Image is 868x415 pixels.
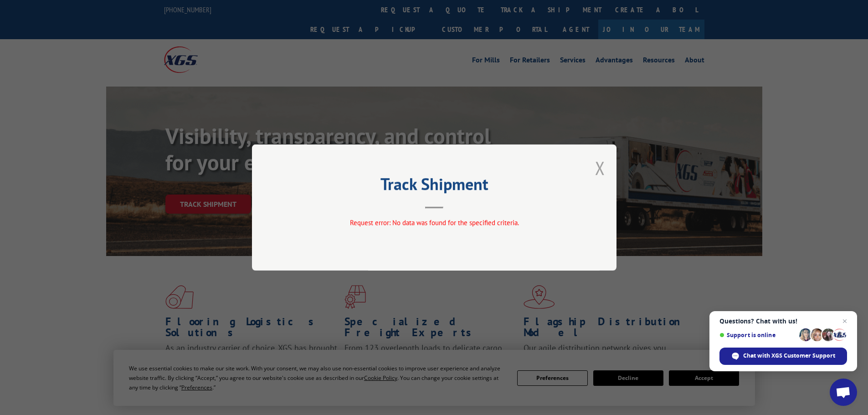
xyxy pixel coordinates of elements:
span: Chat with XGS Customer Support [719,348,847,365]
span: Chat with XGS Customer Support [743,352,835,360]
a: Open chat [830,379,857,406]
h2: Track Shipment [298,178,571,195]
button: Close modal [595,156,605,180]
span: Support is online [719,332,796,338]
span: Questions? Chat with us! [719,318,847,325]
span: Request error: No data was found for the specified criteria. [349,218,519,227]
